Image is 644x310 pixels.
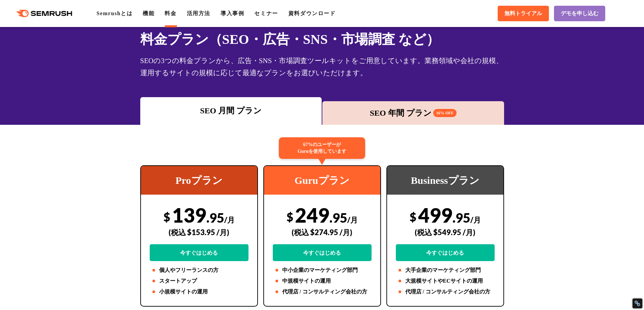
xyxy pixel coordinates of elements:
[273,203,372,261] div: 249
[554,6,605,21] a: デモを申し込む
[140,55,504,79] div: SEOの3つの料金プランから、広告・SNS・市場調査ツールキットをご用意しています。業務領域や会社の規模、運用するサイトの規模に応じて最適なプランをお選びいただけます。
[187,10,210,16] a: 活用方法
[165,10,176,16] a: 料金
[396,277,495,285] li: 大規模サイトやECサイトの運用
[224,215,235,224] span: /月
[206,210,224,225] span: .95
[396,266,495,274] li: 大手企業のマーケティング部門
[144,105,319,117] div: SEO 月間 プラン
[150,203,248,261] div: 139
[504,10,542,17] span: 無料トライアル
[396,244,495,261] a: 今すぐはじめる
[273,244,372,261] a: 今すぐはじめる
[287,210,293,224] span: $
[96,10,133,16] a: Semrushとは
[288,10,336,16] a: 資料ダウンロード
[150,244,248,261] a: 今すぐはじめる
[433,109,457,117] span: 16% OFF
[143,10,154,16] a: 機能
[150,277,248,285] li: スタートアップ
[452,210,470,225] span: .95
[561,10,598,17] span: デモを申し込む
[273,266,372,274] li: 中小企業のマーケティング部門
[387,166,503,195] div: Businessプラン
[396,288,495,296] li: 代理店 / コンサルティング会社の方
[470,215,481,224] span: /月
[498,6,549,21] a: 無料トライアル
[164,210,170,224] span: $
[221,10,244,16] a: 導入事例
[410,210,416,224] span: $
[634,300,641,307] div: Restore Info Box &#10;&#10;NoFollow Info:&#10; META-Robots NoFollow: &#09;false&#10; META-Robots ...
[264,166,380,195] div: Guruプラン
[150,288,248,296] li: 小規模サイトの運用
[150,266,248,274] li: 個人やフリーランスの方
[254,10,278,16] a: セミナー
[396,203,495,261] div: 499
[326,107,501,119] div: SEO 年間 プラン
[150,220,248,244] div: (税込 $153.95 /月)
[396,220,495,244] div: (税込 $549.95 /月)
[279,137,365,159] div: 67%のユーザーが Guruを使用しています
[347,215,358,224] span: /月
[140,29,504,49] h1: 料金プラン（SEO・広告・SNS・市場調査 など）
[273,220,372,244] div: (税込 $274.95 /月)
[273,288,372,296] li: 代理店 / コンサルティング会社の方
[329,210,347,225] span: .95
[273,277,372,285] li: 中規模サイトの運用
[141,166,257,195] div: Proプラン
